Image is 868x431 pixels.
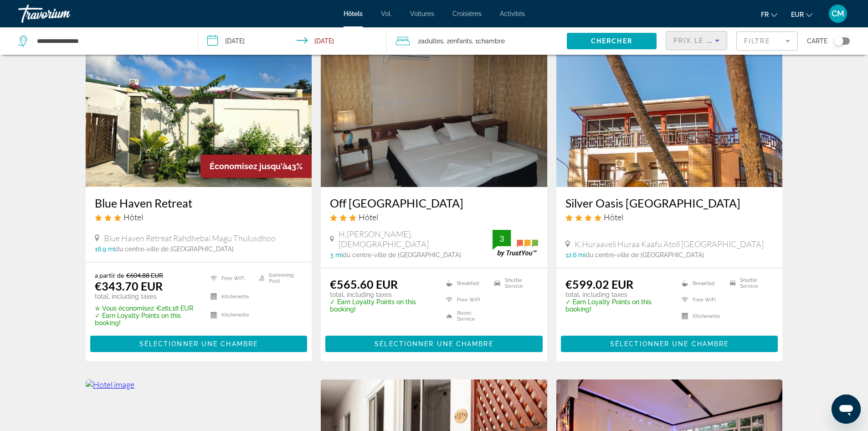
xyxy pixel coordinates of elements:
[410,10,434,17] a: Voitures
[359,212,378,222] span: Hôtel
[791,8,812,21] button: Changer de devise
[452,10,482,17] a: Croisières
[807,35,827,47] span: Carte
[90,336,308,352] button: Sélectionner une chambre
[761,11,769,18] font: fr
[761,8,777,21] button: Changer de langue
[330,298,435,313] p: ✓ Earn Loyalty Points on this booking!
[339,229,492,249] span: H.[PERSON_NAME], [DEMOGRAPHIC_DATA]
[567,33,657,49] button: Chercher
[610,340,729,348] span: Sélectionner une chambre
[330,251,343,259] span: 3 mi
[206,308,254,322] li: Kitchenette
[210,161,287,171] span: Économisez jusqu'à
[673,35,719,46] mat-select: Sort by
[325,338,543,348] a: Sélectionner une chambre
[254,271,303,285] li: Swimming Pool
[490,277,538,289] li: Shuttle Service
[95,312,199,327] p: ✓ Earn Loyalty Points on this booking!
[90,338,308,348] a: Sélectionner une chambre
[591,37,632,45] span: Chercher
[450,37,472,45] span: Enfants
[442,294,490,306] li: Free WiFi
[139,340,258,348] span: Sélectionner une chambre
[126,271,163,279] del: €604.88 EUR
[18,2,109,26] a: Travorium
[556,41,783,187] img: Hotel image
[330,212,538,222] div: 3 star Hotel
[478,37,505,45] span: Chambre
[381,10,392,17] a: Vol.
[677,310,725,322] li: Kitchenette
[472,35,505,47] span: , 1
[86,41,312,187] img: Hotel image
[95,245,115,253] span: 16.9 mi
[330,196,538,210] a: Off [GEOGRAPHIC_DATA]
[330,291,435,298] p: total, including taxes
[832,395,861,424] iframe: Bouton de lancement de la fenêtre de messagerie
[95,293,199,300] p: total, including taxes
[565,291,670,298] p: total, including taxes
[827,37,850,45] button: Toggle map
[95,305,154,312] span: ✮ Vous économisez
[206,271,254,285] li: Free WiFi
[565,212,774,222] div: 4 star Hotel
[725,277,774,289] li: Shuttle Service
[95,212,303,222] div: 3 star Hotel
[330,277,398,291] ins: €565.60 EUR
[561,336,778,352] button: Sélectionner une chambre
[104,233,276,243] span: Blue Haven Retreat Rahdhebai Magu Thulusdhoo
[421,37,443,45] span: Adultes
[677,294,725,306] li: Free WiFi
[375,340,493,348] span: Sélectionner une chambre
[343,251,461,259] span: du centre-ville de [GEOGRAPHIC_DATA]
[604,212,623,222] span: Hôtel
[95,196,303,210] a: Blue Haven Retreat
[673,37,745,44] span: Prix ​​le plus bas
[500,10,525,17] a: Activités
[565,277,633,291] ins: €599.02 EUR
[95,305,199,312] p: €261.18 EUR
[418,35,443,47] span: 2
[575,239,764,249] span: K.Huraaveli Huraa Kaafu Atoll [GEOGRAPHIC_DATA]
[493,233,511,244] div: 3
[443,35,472,47] span: , 2
[325,336,543,352] button: Sélectionner une chambre
[565,298,670,313] p: ✓ Earn Loyalty Points on this booking!
[198,27,387,55] button: Check-in date: Dec 20, 2025 Check-out date: Dec 27, 2025
[832,9,844,18] font: CM
[736,31,798,51] button: Filter
[565,196,774,210] a: Silver Oasis [GEOGRAPHIC_DATA]
[442,277,490,289] li: Breakfast
[493,230,538,257] img: trustyou-badge.svg
[565,251,586,259] span: 12.6 mi
[826,4,850,23] button: Menu utilisateur
[561,338,778,348] a: Sélectionner une chambre
[387,27,567,55] button: Travelers: 2 adults, 2 children
[200,155,312,178] div: 43%
[321,41,547,187] img: Hotel image
[95,279,163,293] ins: €343.70 EUR
[123,212,143,222] span: Hôtel
[344,10,363,17] a: Hôtels
[442,310,490,322] li: Room Service
[115,245,234,253] span: du centre-ville de [GEOGRAPHIC_DATA]
[206,290,254,303] li: Kitchenette
[677,277,725,289] li: Breakfast
[95,271,124,279] span: a partir de
[586,251,704,259] span: du centre-ville de [GEOGRAPHIC_DATA]
[791,11,804,18] font: EUR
